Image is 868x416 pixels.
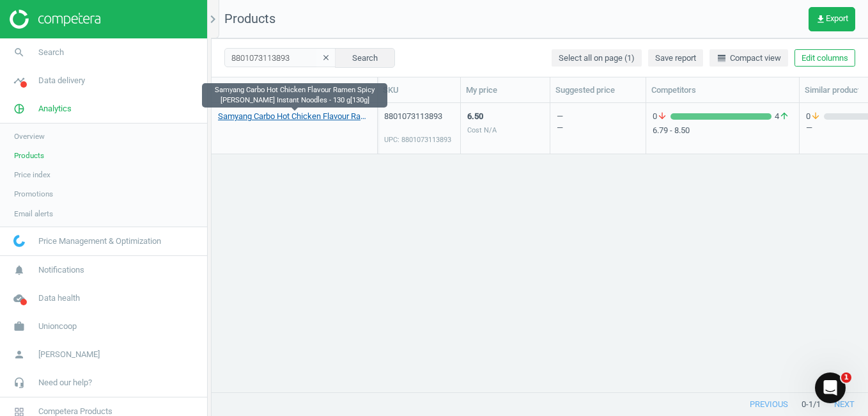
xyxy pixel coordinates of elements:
[816,14,848,24] span: Export
[653,111,670,122] span: 0
[555,84,640,96] div: Suggested price
[212,103,868,382] div: grid
[736,393,802,416] button: previous
[244,242,262,268] span: 😃
[653,125,793,136] div: 6.79 - 8.50
[38,47,64,58] span: Search
[202,83,387,108] div: Samyang Carbo Hot Chicken Flavour Ramen Spicy [PERSON_NAME] Instant Noodles - 130 g[130g]
[810,111,821,122] i: arrow_downward
[815,372,846,403] iframe: Intercom live chat
[38,377,92,388] span: Need our help?
[467,125,497,135] div: Cost N/A
[821,393,868,416] button: next
[7,40,31,65] i: search
[816,14,826,24] i: get_app
[14,189,53,199] span: Promotions
[14,170,50,180] span: Price index
[466,84,545,96] div: My price
[806,111,824,122] span: 0
[552,49,642,67] button: Select all on page (1)
[14,150,44,161] span: Products
[709,49,788,67] button: line_weightCompact view
[14,131,45,141] span: Overview
[205,12,221,27] i: chevron_right
[316,49,336,67] button: clear
[7,314,31,339] i: work
[224,48,336,67] input: SKU/Title search
[203,242,236,268] span: neutral face reaction
[651,84,794,96] div: Competitors
[7,342,31,367] i: person
[210,242,229,268] span: 😐
[794,49,855,67] button: Edit columns
[38,264,84,276] span: Notifications
[655,52,696,64] span: Save report
[218,111,371,122] a: Samyang Carbo Hot Chicken Flavour Ramen Spicy [PERSON_NAME] Instant Noodles - 130 g[130g]
[322,53,330,62] i: clear
[236,242,270,268] span: smiley reaction
[38,75,85,86] span: Data delivery
[559,52,635,64] span: Select all on page (1)
[384,5,408,29] button: Collapse window
[170,242,203,268] span: disappointed reaction
[384,125,454,145] div: UPC: 8801073113893
[10,10,100,29] img: ajHJNr6hYgQAAAAASUVORK5CYII=
[408,5,431,28] div: Close
[8,5,33,29] button: go back
[14,209,53,219] span: Email alerts
[169,325,271,335] a: Open in help center
[806,123,812,132] div: —
[557,111,563,152] div: —
[38,292,80,304] span: Data health
[657,111,667,122] i: arrow_downward
[779,111,789,122] i: arrow_upward
[7,286,31,310] i: cloud_done
[717,52,781,64] span: Compact view
[383,84,455,96] div: SKU
[813,399,821,410] span: / 1
[809,7,855,31] button: get_appExport
[7,258,31,282] i: notifications
[38,321,77,332] span: Unioncoop
[467,111,497,122] div: 6.50
[7,97,31,121] i: pie_chart_outlined
[38,349,100,360] span: [PERSON_NAME]
[38,103,72,115] span: Analytics
[841,372,851,383] span: 1
[335,48,395,67] button: Search
[38,236,161,247] span: Price Management & Optimization
[717,53,727,63] i: line_weight
[771,111,793,122] span: 4
[7,68,31,93] i: timeline
[15,229,424,243] div: Did this answer your question?
[384,111,454,122] div: 8801073113893
[13,235,25,247] img: wGWNvw8QSZomAAAAABJRU5ErkJggg==
[648,49,703,67] button: Save report
[177,242,196,268] span: 😞
[7,371,31,395] i: headset_mic
[802,399,813,410] span: 0 - 1
[224,11,275,26] span: Products
[557,122,563,134] div: —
